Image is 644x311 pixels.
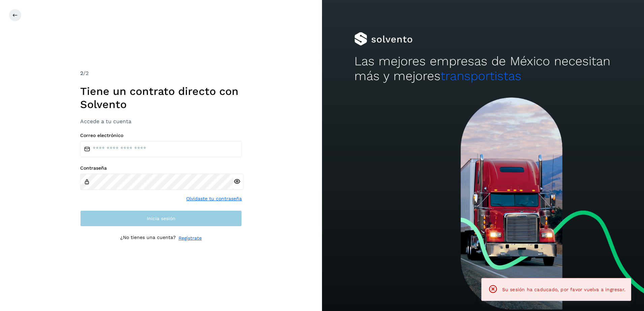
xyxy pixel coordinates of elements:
button: Inicia sesión [80,210,242,227]
h1: Tiene un contrato directo con Solvento [80,85,242,111]
span: 2 [80,70,83,76]
h2: Las mejores empresas de México necesitan más y mejores [354,54,612,84]
label: Correo electrónico [80,133,242,138]
span: Inicia sesión [147,216,175,221]
div: /2 [80,69,242,77]
a: Olvidaste tu contraseña [186,195,242,202]
h3: Accede a tu cuenta [80,118,242,125]
a: Regístrate [179,235,202,242]
p: ¿No tienes una cuenta? [120,235,176,242]
span: Su sesión ha caducado, por favor vuelva a ingresar. [502,287,625,292]
label: Contraseña [80,165,242,171]
span: transportistas [441,69,521,83]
